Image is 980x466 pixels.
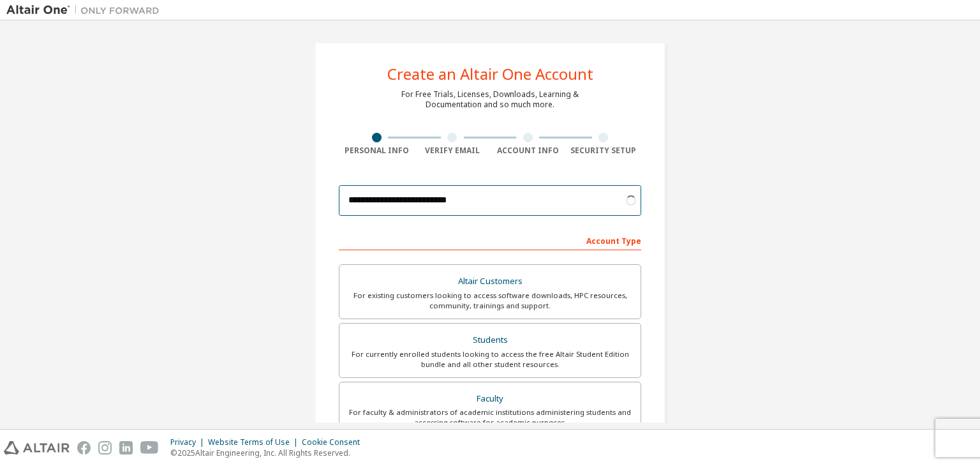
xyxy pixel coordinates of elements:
[347,290,633,311] div: For existing customers looking to access software downloads, HPC resources, community, trainings ...
[347,390,633,408] div: Faculty
[302,437,367,447] div: Cookie Consent
[170,437,208,447] div: Privacy
[339,146,415,156] div: Personal Info
[347,407,633,428] div: For faculty & administrators of academic institutions administering students and accessing softwa...
[98,441,112,455] img: instagram.svg
[415,146,491,156] div: Verify Email
[401,89,579,110] div: For Free Trials, Licenses, Downloads, Learning & Documentation and so much more.
[4,441,70,455] img: altair_logo.svg
[387,66,593,82] div: Create an Altair One Account
[347,273,633,290] div: Altair Customers
[339,230,641,250] div: Account Type
[77,441,91,455] img: facebook.svg
[347,349,633,370] div: For currently enrolled students looking to access the free Altair Student Edition bundle and all ...
[208,437,302,447] div: Website Terms of Use
[6,4,166,17] img: Altair One
[566,146,642,156] div: Security Setup
[140,441,159,455] img: youtube.svg
[490,146,566,156] div: Account Info
[170,447,367,458] p: © 2025 Altair Engineering, Inc. All Rights Reserved.
[347,331,633,349] div: Students
[119,441,133,455] img: linkedin.svg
